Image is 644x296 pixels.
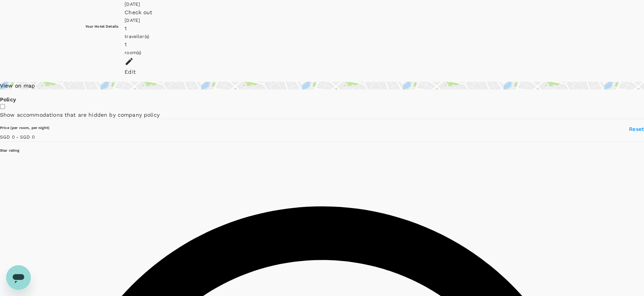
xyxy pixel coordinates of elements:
div: Check out [125,8,559,16]
span: [DATE] [125,18,140,23]
span: [DATE] [125,2,140,7]
span: traveller(s) [125,34,149,39]
iframe: Button to launch messaging window [6,265,31,290]
div: Edit [125,68,559,76]
div: 1 [125,25,559,32]
div: 1 [125,41,559,48]
span: room(s) [125,50,141,55]
span: Reset [629,126,644,132]
h6: Your Hotel Details [85,24,119,29]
